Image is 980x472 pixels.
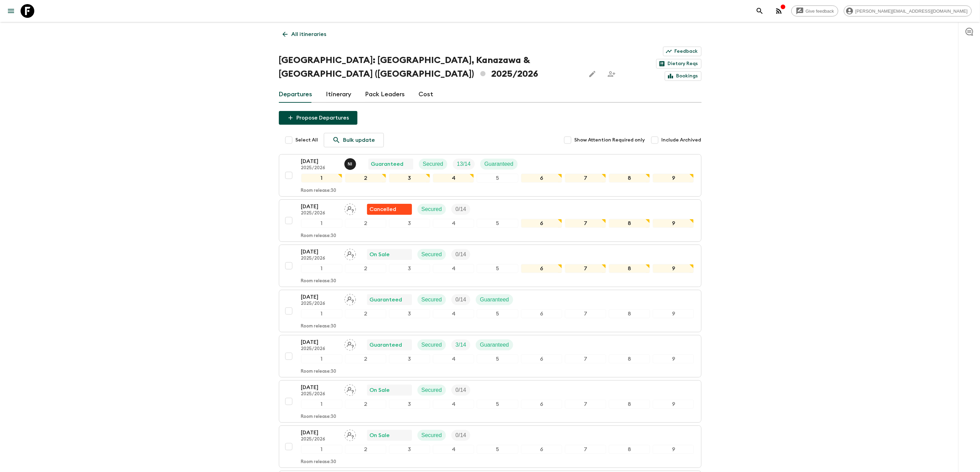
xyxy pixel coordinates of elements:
div: 3 [389,264,430,273]
div: Secured [417,204,446,215]
div: 2 [345,309,386,318]
p: Cancelled [370,205,397,213]
div: 7 [565,445,606,454]
p: 0 / 14 [456,386,466,394]
div: Flash Pack cancellation [367,204,412,215]
div: 8 [609,355,650,363]
div: 1 [301,445,342,454]
div: 3 [389,309,430,318]
div: Secured [419,159,448,170]
p: Room release: 30 [301,459,336,465]
div: 9 [653,174,694,183]
a: Give feedback [791,5,838,16]
div: Trip Fill [453,159,475,170]
p: Secured [422,341,442,349]
div: 8 [609,219,650,228]
div: 4 [433,445,474,454]
div: 9 [653,264,694,273]
div: 7 [565,400,606,409]
div: 5 [477,219,518,228]
div: 2 [345,219,386,228]
p: Secured [422,296,442,304]
p: 2025/2026 [301,346,339,352]
div: 8 [609,174,650,183]
p: Guaranteed [484,160,513,168]
div: 6 [521,264,562,273]
button: Propose Departures [279,111,357,125]
p: [DATE] [301,202,339,211]
div: Trip Fill [451,249,470,260]
div: 1 [301,174,342,183]
p: Room release: 30 [301,414,336,420]
span: Naoya Ishida [344,160,357,166]
div: 1 [301,355,342,363]
div: 2 [345,174,386,183]
span: Assign pack leader [344,341,356,347]
span: Show Attention Required only [575,137,645,144]
p: 0 / 14 [456,296,466,304]
p: Guaranteed [480,341,509,349]
div: Secured [417,339,446,350]
div: 6 [521,309,562,318]
div: [PERSON_NAME][EMAIL_ADDRESS][DOMAIN_NAME] [844,5,972,16]
div: 2 [345,264,386,273]
p: Guaranteed [371,160,404,168]
div: 5 [477,355,518,363]
p: Room release: 30 [301,369,336,374]
p: 3 / 14 [456,341,466,349]
div: 4 [433,309,474,318]
button: Edit this itinerary [586,67,599,81]
div: 8 [609,445,650,454]
div: 9 [653,355,694,363]
p: N I [348,161,352,167]
div: 4 [433,219,474,228]
p: 2025/2026 [301,256,339,261]
a: Itinerary [326,86,352,103]
div: 4 [433,400,474,409]
div: 8 [609,309,650,318]
div: 2 [345,355,386,363]
button: [DATE]2025/2026Assign pack leaderGuaranteedSecuredTrip FillGuaranteed123456789Room release:30 [279,335,701,377]
div: 9 [653,219,694,228]
a: Dietary Reqs [656,59,701,69]
span: Include Archived [662,137,701,144]
p: 2025/2026 [301,437,339,442]
button: NI [344,158,357,170]
div: 1 [301,264,342,273]
div: 7 [565,174,606,183]
p: Guaranteed [370,341,402,349]
span: Assign pack leader [344,251,356,256]
div: 7 [565,264,606,273]
p: [DATE] [301,293,339,301]
p: Guaranteed [480,296,509,304]
div: 8 [609,400,650,409]
div: 1 [301,400,342,409]
div: 6 [521,445,562,454]
div: 2 [345,400,386,409]
div: 9 [653,309,694,318]
div: Trip Fill [451,339,470,350]
p: 2025/2026 [301,392,339,397]
button: [DATE]2025/2026Assign pack leaderFlash Pack cancellationSecuredTrip Fill123456789Room release:30 [279,199,701,242]
p: On Sale [370,386,390,394]
div: 6 [521,219,562,228]
p: Room release: 30 [301,324,336,329]
div: 6 [521,174,562,183]
a: Bulk update [324,133,384,147]
span: Give feedback [802,9,838,14]
p: Room release: 30 [301,233,336,239]
p: 2025/2026 [301,211,339,216]
p: Secured [422,250,442,259]
div: 5 [477,445,518,454]
button: [DATE]2025/2026Assign pack leaderGuaranteedSecuredTrip FillGuaranteed123456789Room release:30 [279,290,701,332]
div: 3 [389,445,430,454]
p: [DATE] [301,338,339,346]
div: Trip Fill [451,204,470,215]
div: 2 [345,445,386,454]
div: 4 [433,174,474,183]
p: Room release: 30 [301,188,336,194]
span: Assign pack leader [344,432,356,437]
span: Assign pack leader [344,206,356,211]
p: Secured [423,160,444,168]
p: [DATE] [301,157,339,165]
